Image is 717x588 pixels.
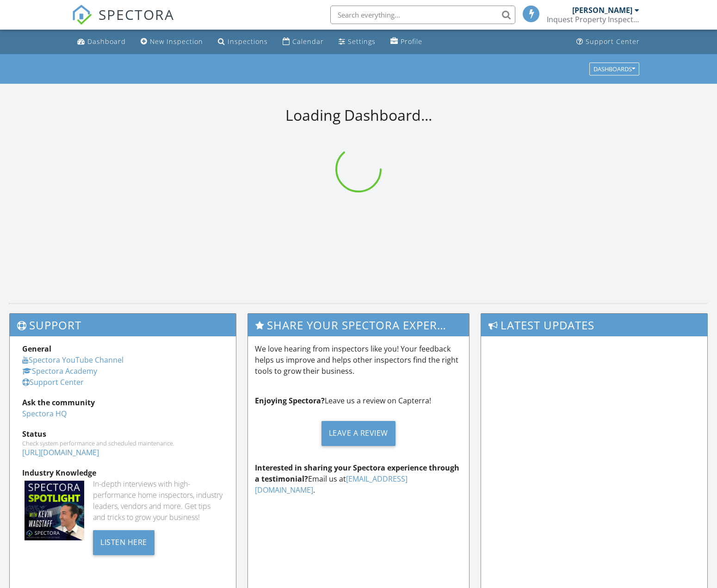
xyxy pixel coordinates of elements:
div: Dashboard [87,37,126,46]
p: Leave us a review on Capterra! [255,395,462,406]
strong: Interested in sharing your Spectora experience through a testimonial? [255,463,459,484]
div: Status [22,428,223,439]
div: Listen Here [93,530,155,555]
a: Profile [387,33,426,50]
p: We love hearing from inspectors like you! Your feedback helps us improve and helps other inspecto... [255,343,462,377]
div: Check system performance and scheduled maintenance. [22,439,223,447]
a: Support Center [22,377,84,387]
a: Calendar [279,33,328,50]
h3: Share Your Spectora Experience [248,314,469,336]
a: [URL][DOMAIN_NAME] [22,447,99,458]
strong: General [22,344,51,354]
a: Spectora HQ [22,409,67,419]
a: New Inspection [137,33,207,50]
div: Ask the community [22,397,223,408]
span: SPECTORA [99,5,174,24]
a: Inspections [214,33,272,50]
button: Dashboards [589,62,639,75]
a: SPECTORA [72,12,174,32]
a: Support Center [573,33,643,50]
div: Calendar [292,37,324,46]
div: Industry Knowledge [22,467,223,478]
div: In-depth interviews with high-performance home inspectors, industry leaders, vendors and more. Ge... [93,478,223,523]
div: Support Center [586,37,640,46]
h3: Latest Updates [481,314,707,336]
img: Spectoraspolightmain [25,481,84,540]
div: Leave a Review [321,421,396,446]
h3: Support [10,314,236,336]
a: Spectora YouTube Channel [22,355,124,365]
a: Spectora Academy [22,366,97,376]
div: [PERSON_NAME] [572,6,632,15]
input: Search everything... [330,6,515,24]
div: Profile [401,37,422,46]
a: Settings [335,33,379,50]
a: [EMAIL_ADDRESS][DOMAIN_NAME] [255,474,408,495]
div: Settings [348,37,376,46]
div: Dashboards [593,66,635,72]
div: New Inspection [150,37,203,46]
a: Listen Here [93,537,155,547]
div: Inquest Property Inspections [547,15,639,24]
p: Email us at . [255,462,462,495]
a: Dashboard [74,33,130,50]
a: Leave a Review [255,414,462,453]
img: The Best Home Inspection Software - Spectora [72,5,92,25]
div: Inspections [228,37,268,46]
strong: Enjoying Spectora? [255,396,325,406]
